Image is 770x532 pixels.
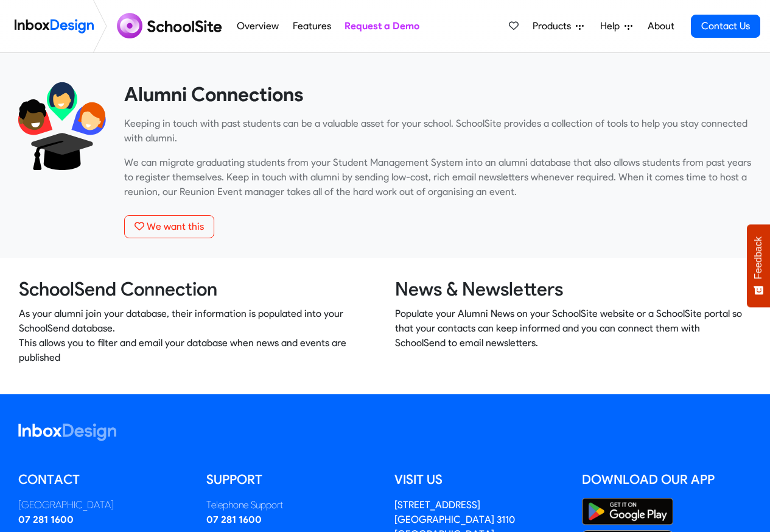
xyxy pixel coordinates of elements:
a: Help [595,14,637,38]
h3: SchoolSend Connection [19,277,376,302]
a: Products [528,14,589,38]
button: Feedback - Show survey [747,224,770,307]
img: 2022_01_12_icon_alumni_connection.svg [18,82,106,170]
span: We want this [147,221,204,232]
div: Telephone Support [206,498,376,512]
h5: Download our App [582,470,752,489]
span: Products [533,19,576,34]
p: Populate your Alumni News on your SchoolSite website or a SchoolSite portal so that your contacts... [395,307,752,350]
a: Features [289,14,334,38]
a: Overview [234,14,282,38]
span: Feedback [753,236,764,279]
a: Contact Us [691,15,760,38]
heading: Alumni Connections [124,82,752,107]
h3: News & Newsletters [395,277,752,302]
button: We want this [124,215,214,238]
h5: Contact [18,470,188,489]
p: We can migrate graduating students from your Student Management System into an alumni database th... [124,155,752,199]
a: About [644,14,677,38]
span: Help [600,19,625,34]
img: logo_inboxdesign_white.svg [18,424,116,441]
p: As your alumni join your database, their information is populated into your SchoolSend database. ... [19,307,376,365]
a: 07 281 1600 [206,514,262,525]
div: [GEOGRAPHIC_DATA] [18,498,188,512]
a: 07 281 1600 [18,514,74,525]
h5: Support [206,470,376,489]
p: Keeping in touch with past students can be a valuable asset for your school. SchoolSite provides ... [124,116,752,146]
h5: Visit us [394,470,564,489]
img: schoolsite logo [112,12,230,41]
img: Google Play Store [582,498,673,525]
a: Request a Demo [341,14,422,38]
